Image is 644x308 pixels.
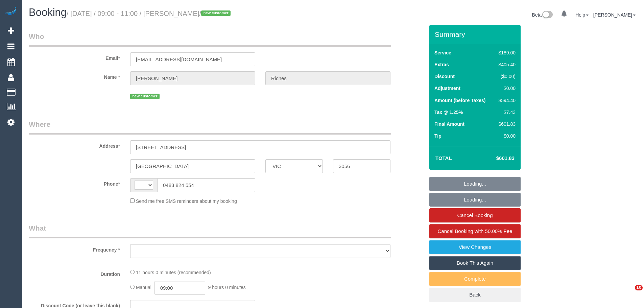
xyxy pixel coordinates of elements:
[4,7,18,16] img: Automaid Logo
[496,49,516,56] div: $189.00
[434,97,485,104] label: Amount (before Taxes)
[435,30,517,38] h3: Summary
[496,133,516,139] div: $0.00
[130,159,255,173] input: Suburb*
[201,10,231,16] span: new customer
[435,155,452,161] strong: Total
[438,228,512,234] span: Cancel Booking with 50.00% Fee
[496,73,516,80] div: ($0.00)
[434,133,442,139] label: Tip
[130,71,255,85] input: First Name*
[496,121,516,127] div: $601.83
[635,285,643,290] span: 10
[29,119,391,135] legend: Where
[476,156,515,161] h4: $601.83
[130,94,160,99] span: new customer
[29,6,67,18] span: Booking
[136,270,211,275] span: 11 hours 0 minutes (recommended)
[24,52,125,62] label: Email*
[434,109,463,116] label: Tax @ 1.25%
[621,285,637,301] iframe: Intercom live chat
[496,85,516,92] div: $0.00
[199,10,233,17] span: /
[434,61,449,68] label: Extras
[593,12,636,18] a: [PERSON_NAME]
[429,288,521,302] a: Back
[434,85,460,92] label: Adjustment
[24,140,125,149] label: Address*
[157,178,255,192] input: Phone*
[29,223,391,238] legend: What
[67,10,233,17] small: / [DATE] / 09:00 - 11:00 / [PERSON_NAME]
[136,285,151,290] span: Manual
[496,97,516,104] div: $594.40
[130,52,255,66] input: Email*
[265,71,390,85] input: Last Name*
[575,12,589,18] a: Help
[429,256,521,270] a: Book This Again
[208,285,246,290] span: 9 hours 0 minutes
[434,73,455,80] label: Discount
[434,49,451,56] label: Service
[496,109,516,116] div: $7.43
[496,61,516,68] div: $405.40
[429,208,521,222] a: Cancel Booking
[542,11,553,20] img: New interface
[24,178,125,187] label: Phone*
[136,198,237,204] span: Send me free SMS reminders about my booking
[429,224,521,238] a: Cancel Booking with 50.00% Fee
[29,31,391,47] legend: Who
[429,240,521,254] a: View Changes
[532,12,553,18] a: Beta
[24,71,125,80] label: Name *
[24,268,125,278] label: Duration
[333,159,390,173] input: Post Code*
[24,244,125,253] label: Frequency *
[434,121,464,127] label: Final Amount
